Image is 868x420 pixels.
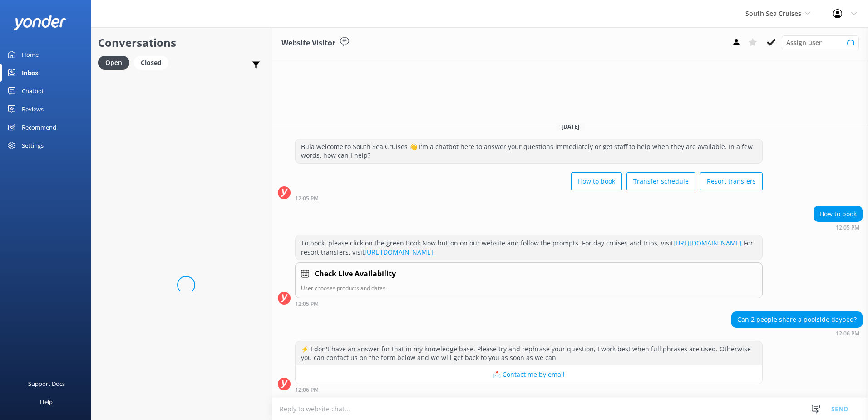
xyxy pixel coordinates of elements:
div: Inbox [22,64,39,82]
strong: 12:06 PM [836,331,859,336]
div: 12:05pm 16-Aug-2025 (UTC +12:00) Pacific/Auckland [295,300,763,307]
strong: 12:05 PM [295,301,319,307]
div: Settings [22,136,44,155]
p: User chooses products and dates. [301,284,757,292]
div: Help [40,393,53,411]
strong: 12:05 PM [295,196,319,201]
span: Assign user [786,38,822,48]
div: Support Docs [28,375,65,393]
div: How to book [814,206,862,222]
span: South Sea Cruises [745,9,801,18]
img: yonder-white-logo.png [14,15,66,30]
div: Bula welcome to South Sea Cruises 👋 I'm a chatbot here to answer your questions immediately or ge... [296,139,762,163]
div: Home [22,45,39,64]
h2: Conversations [98,34,265,51]
button: Resort transfers [700,172,763,190]
h3: Website Visitor [281,37,335,49]
a: [URL][DOMAIN_NAME]. [365,248,435,256]
div: ⚡ I don't have an answer for that in my knowledge base. Please try and rephrase your question, I ... [296,341,762,365]
button: How to book [571,172,622,190]
div: 12:05pm 16-Aug-2025 (UTC +12:00) Pacific/Auckland [814,224,863,230]
div: Reviews [22,100,44,118]
a: Closed [134,57,173,67]
a: [URL][DOMAIN_NAME]. [673,239,744,247]
span: [DATE] [556,123,585,130]
button: Transfer schedule [626,172,695,190]
div: 12:05pm 16-Aug-2025 (UTC +12:00) Pacific/Auckland [295,195,763,201]
div: Recommend [22,118,56,136]
div: Can 2 people share a poolside daybed? [732,312,862,327]
div: Assign User [782,35,859,50]
strong: 12:05 PM [836,225,859,230]
strong: 12:06 PM [295,387,319,393]
div: To book, please click on the green Book Now button on our website and follow the prompts. For day... [296,235,762,260]
div: Open [98,56,129,70]
a: Open [98,57,134,67]
div: Chatbot [22,82,44,100]
div: 12:06pm 16-Aug-2025 (UTC +12:00) Pacific/Auckland [295,386,763,393]
button: 📩 Contact me by email [296,365,762,384]
h4: Check Live Availability [315,268,396,280]
div: 12:06pm 16-Aug-2025 (UTC +12:00) Pacific/Auckland [731,330,863,336]
div: Closed [134,56,168,70]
